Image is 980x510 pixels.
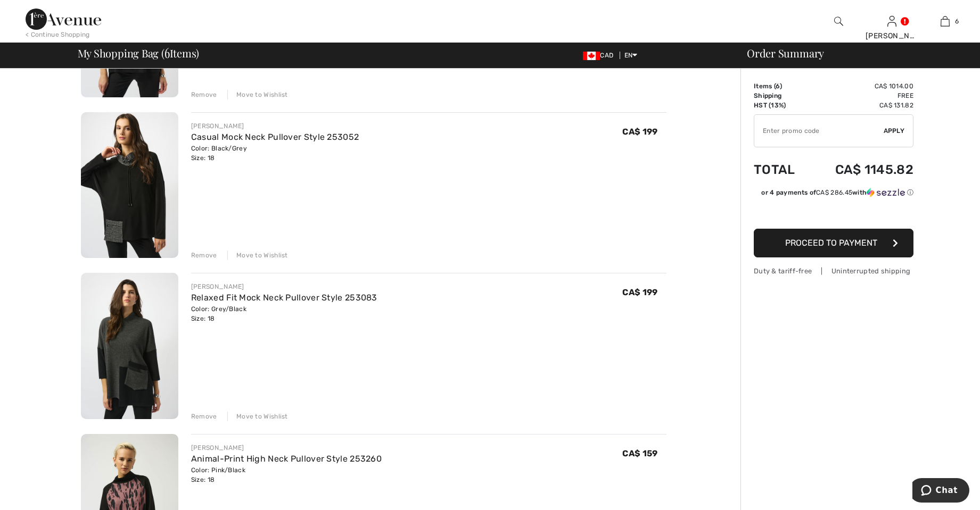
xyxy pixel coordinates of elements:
span: EN [624,52,638,59]
td: CA$ 131.82 [809,101,913,110]
div: Remove [191,250,217,260]
span: CA$ 199 [622,287,657,297]
input: Promo code [754,115,884,147]
div: Order Summary [734,48,974,58]
div: Move to Wishlist [227,412,288,421]
a: Relaxed Fit Mock Neck Pullover Style 253083 [191,292,377,303]
td: Items ( ) [754,81,809,91]
iframe: PayPal-paypal [754,201,913,225]
div: Remove [191,90,217,99]
td: CA$ 1145.82 [809,152,913,188]
span: CAD [583,52,617,59]
img: My Info [887,15,896,28]
img: Casual Mock Neck Pullover Style 253052 [81,112,178,258]
a: Animal-Print High Neck Pullover Style 253260 [191,454,382,464]
span: CA$ 199 [622,127,657,137]
span: 6 [776,82,780,90]
td: Shipping [754,91,809,101]
span: 6 [164,45,170,59]
div: Remove [191,412,217,421]
div: Color: Grey/Black Size: 18 [191,304,377,323]
div: [PERSON_NAME] [191,121,359,131]
div: [PERSON_NAME] [866,30,918,41]
img: Sezzle [867,188,905,197]
div: [PERSON_NAME] [191,443,382,453]
iframe: Opens a widget where you can chat to one of our agents [912,478,969,505]
span: 6 [955,16,959,26]
div: Move to Wishlist [227,250,288,260]
td: CA$ 1014.00 [809,81,913,91]
span: My Shopping Bag ( Items) [78,48,200,58]
div: < Continue Shopping [26,30,90,39]
img: Relaxed Fit Mock Neck Pullover Style 253083 [81,273,178,419]
span: Apply [884,126,905,136]
td: HST (13%) [754,101,809,110]
img: Canadian Dollar [583,52,600,60]
button: Proceed to Payment [754,229,913,257]
div: Color: Pink/Black Size: 18 [191,465,382,484]
img: 1ère Avenue [26,9,101,30]
img: search the website [834,15,843,28]
div: Move to Wishlist [227,90,288,99]
a: Sign In [887,16,896,26]
div: Color: Black/Grey Size: 18 [191,144,359,163]
td: Free [809,91,913,101]
span: Proceed to Payment [785,238,877,248]
a: Casual Mock Neck Pullover Style 253052 [191,132,359,142]
div: [PERSON_NAME] [191,282,377,291]
div: Duty & tariff-free | Uninterrupted shipping [754,266,913,276]
div: or 4 payments of with [761,188,913,197]
img: My Bag [941,15,950,28]
a: 6 [919,15,971,28]
span: CA$ 286.45 [816,189,852,196]
span: CA$ 159 [622,448,657,458]
div: or 4 payments ofCA$ 286.45withSezzle Click to learn more about Sezzle [754,188,913,201]
td: Total [754,152,809,188]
